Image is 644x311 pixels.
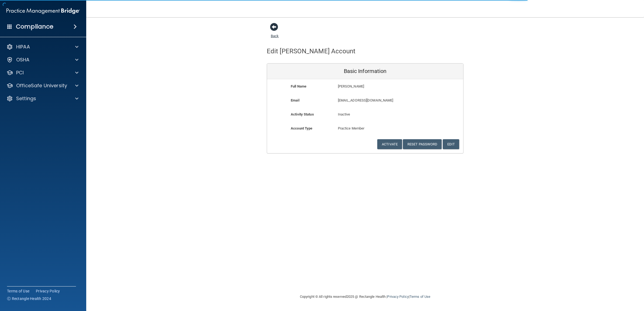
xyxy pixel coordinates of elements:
[6,82,78,89] a: OfficeSafe University
[410,295,430,299] a: Terms of Use
[377,139,402,149] button: Activate
[291,112,314,116] b: Activity Status
[443,139,459,149] button: Edit
[6,69,78,76] a: PCI
[387,295,408,299] a: Privacy Policy
[267,288,463,305] div: Copyright © All rights reserved 2025 @ Rectangle Health | |
[16,57,30,63] p: OSHA
[7,296,51,301] span: Ⓒ Rectangle Health 2024
[338,97,424,104] p: [EMAIL_ADDRESS][DOMAIN_NAME]
[6,6,80,16] img: PMB logo
[267,48,356,55] h4: Edit [PERSON_NAME] Account
[338,83,424,90] p: [PERSON_NAME]
[7,288,29,294] a: Terms of Use
[291,98,299,102] b: Email
[338,111,393,118] p: Inactive
[291,126,312,130] b: Account Type
[291,84,306,88] b: Full Name
[16,82,67,89] p: OfficeSafe University
[36,288,60,294] a: Privacy Policy
[16,95,36,102] p: Settings
[267,64,463,79] div: Basic Information
[403,139,442,149] button: Reset Password
[271,27,279,38] a: Back
[16,23,53,30] h4: Compliance
[16,44,30,50] p: HIPAA
[6,44,78,50] a: HIPAA
[16,69,24,76] p: PCI
[6,95,78,102] a: Settings
[6,57,78,63] a: OSHA
[338,125,393,132] p: Practice Member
